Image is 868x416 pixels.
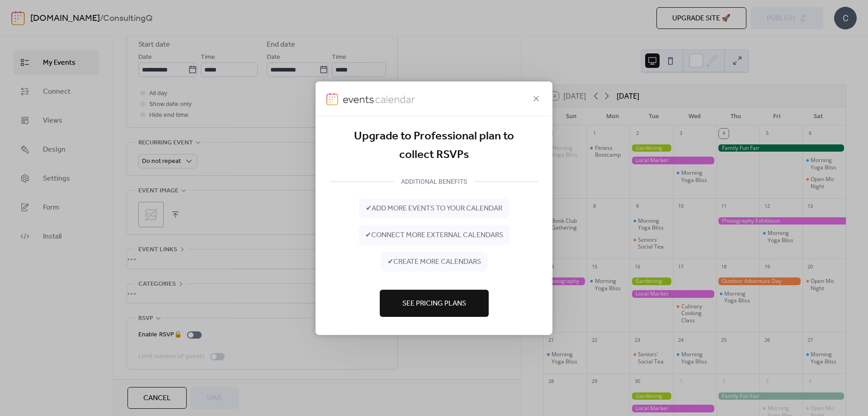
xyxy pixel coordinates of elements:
[402,298,466,309] span: See Pricing Plans
[366,203,502,214] span: ✔ add more events to your calendar
[326,92,338,105] img: logo-icon
[330,127,538,164] div: Upgrade to Professional plan to collect RSVPs
[343,92,416,105] img: logo-type
[380,290,489,317] button: See Pricing Plans
[387,257,481,268] span: ✔ create more calendars
[394,176,474,187] div: ADDITIONAL BENEFITS
[365,230,503,241] span: ✔ connect more external calendars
